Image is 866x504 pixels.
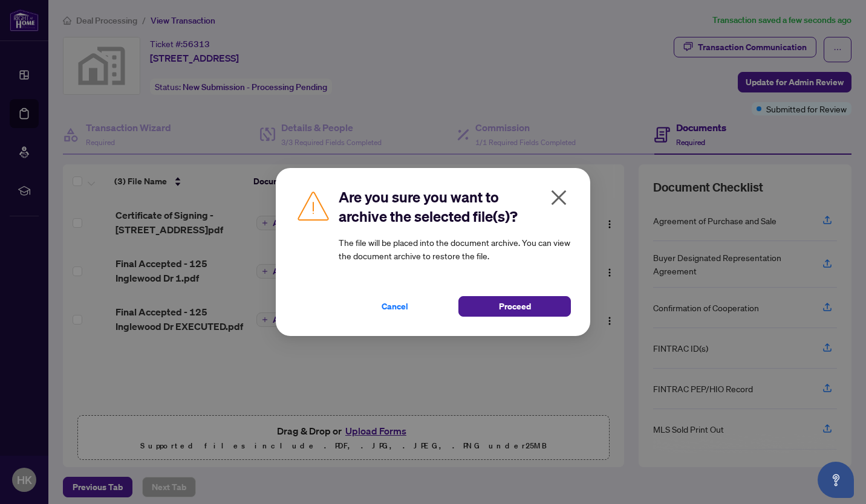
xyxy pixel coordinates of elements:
[295,187,331,224] img: Caution Icon
[339,187,571,226] h2: Are you sure you want to archive the selected file(s)?
[499,297,531,316] span: Proceed
[339,236,571,262] article: The file will be placed into the document archive. You can view the document archive to restore t...
[818,462,854,498] button: Open asap
[549,188,568,207] span: close
[458,296,571,317] button: Proceed
[382,297,408,316] span: Cancel
[339,296,451,317] button: Cancel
